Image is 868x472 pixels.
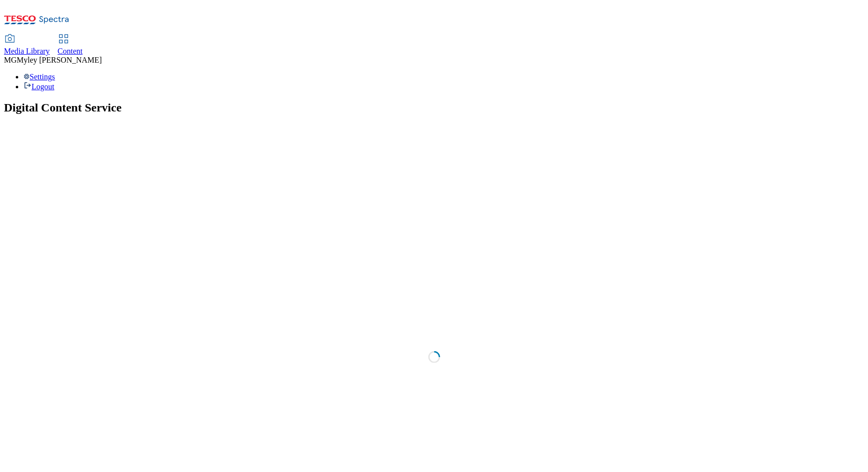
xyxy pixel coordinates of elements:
a: Settings [24,73,55,81]
span: Content [58,47,83,55]
span: MG [4,56,17,64]
a: Content [58,35,83,56]
span: Myley [PERSON_NAME] [17,56,102,64]
h1: Digital Content Service [4,101,864,114]
a: Logout [24,82,54,91]
span: Media Library [4,47,50,55]
a: Media Library [4,35,50,56]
